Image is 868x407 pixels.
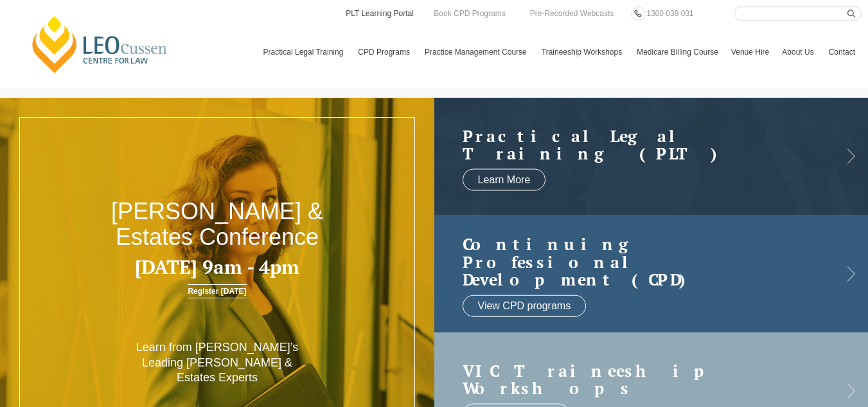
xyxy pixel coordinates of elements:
a: View CPD programs [463,295,587,317]
a: Practical Legal Training [257,33,352,71]
h3: [DATE] 9am - 4pm [87,257,348,278]
a: PLT Learning Portal [344,6,415,21]
a: Contact [822,33,862,71]
a: Practical LegalTraining (PLT) [463,127,815,162]
span: 1300 039 031 [646,9,693,18]
a: 1300 039 031 [643,6,696,21]
a: Practice Management Course [418,33,535,71]
p: Learn from [PERSON_NAME]’s Leading [PERSON_NAME] & Estates Experts [130,340,304,385]
a: Continuing ProfessionalDevelopment (CPD) [463,235,815,289]
a: Medicare Billing Course [630,33,725,71]
a: Learn More [463,168,546,190]
a: Venue Hire [725,33,775,71]
a: VIC Traineeship Workshops [463,361,815,397]
a: [PERSON_NAME] Centre for Law [29,14,171,75]
a: Pre-Recorded Webcasts [527,6,617,21]
a: Traineeship Workshops [535,33,630,71]
a: CPD Programs [351,33,418,71]
a: Book CPD Programs [430,6,508,21]
h2: [PERSON_NAME] & Estates Conference [87,199,348,249]
h2: Continuing Professional Development (CPD) [463,235,815,289]
h2: Practical Legal Training (PLT) [463,127,815,162]
a: About Us [775,33,822,71]
a: Register [DATE] [188,284,246,298]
